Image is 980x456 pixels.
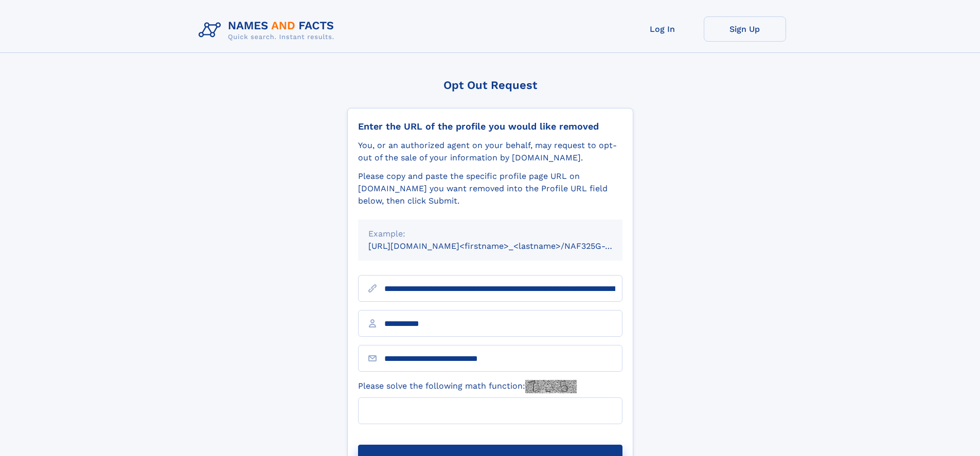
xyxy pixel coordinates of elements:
[358,170,622,207] div: Please copy and paste the specific profile page URL on [DOMAIN_NAME] you want removed into the Pr...
[358,121,622,132] div: Enter the URL of the profile you would like removed
[704,16,786,42] a: Sign Up
[194,16,343,44] img: Logo Names and Facts
[358,380,577,393] label: Please solve the following math function:
[368,228,612,240] div: Example:
[368,241,642,251] small: [URL][DOMAIN_NAME]<firstname>_<lastname>/NAF325G-xxxxxxxx
[358,139,622,164] div: You, or an authorized agent on your behalf, may request to opt-out of the sale of your informatio...
[347,79,633,92] div: Opt Out Request
[621,16,704,42] a: Log In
